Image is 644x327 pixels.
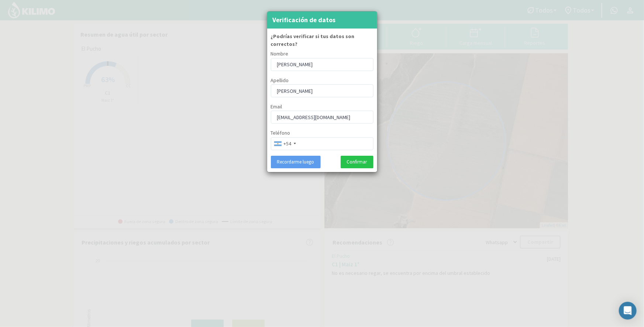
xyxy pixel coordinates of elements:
[271,77,289,84] span: Apellido
[271,156,321,168] button: Recordarme luego
[271,103,282,110] span: Email
[284,140,292,148] div: +54
[273,15,336,25] h4: Verificación de datos
[271,50,289,57] span: Nombre
[619,302,637,320] div: Open Intercom Messenger
[271,33,373,48] label: ¿Podrías verificar si tus datos son correctos?
[341,156,373,168] button: Confirmar
[271,129,290,136] span: Teléfono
